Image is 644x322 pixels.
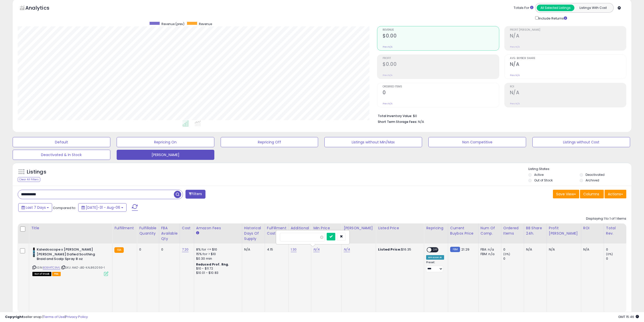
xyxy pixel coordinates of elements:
div: $10 - $11.72 [196,267,238,271]
div: Min Price [313,225,339,231]
span: Compared to: [53,205,76,210]
h5: Listings [27,168,46,176]
div: Displaying 1 to 1 of 1 items [586,216,626,221]
span: Avg. Buybox Share [510,57,626,60]
div: ROI [583,225,602,231]
a: N/A [313,247,319,252]
div: Additional Cost [291,225,309,236]
button: Non Competitive [428,137,526,147]
div: 0 [606,247,627,252]
h5: Analytics [25,4,59,13]
div: 4.15 [267,247,285,252]
span: Revenue (prev) [161,22,184,26]
label: Out of Stock [534,178,553,182]
div: Ordered Items [503,225,522,236]
div: $16.35 [378,247,420,252]
a: Privacy Policy [66,314,88,319]
button: Last 7 Days [18,203,52,212]
div: 15% for > $10 [196,252,238,256]
span: N/A [418,119,424,124]
div: N/A [549,247,577,252]
img: 31kncUq-s9L._SL40_.jpg [32,247,35,257]
p: Listing States: [528,167,631,172]
span: Profit [383,57,499,60]
b: Listed Price: [378,247,401,252]
button: All Selected Listings [537,5,574,11]
div: Profit [PERSON_NAME] [549,225,579,236]
div: Preset: [426,261,444,272]
button: Default [13,137,110,147]
button: Deactivated & In Stock [13,150,110,160]
div: $10.01 - $10.83 [196,271,238,275]
small: Prev: N/A [510,45,520,48]
strong: Copyright [5,314,24,319]
span: Profit [PERSON_NAME] [510,29,626,31]
b: Reduced Prof. Rng. [196,262,229,267]
div: BB Share 24h. [526,225,545,236]
a: 7.20 [182,247,189,252]
small: (0%) [606,252,613,256]
label: Archived [586,178,599,182]
button: Listings without Min/Max [324,137,422,147]
button: Repricing Off [221,137,318,147]
h2: N/A [510,61,626,68]
span: Ordered Items [383,85,499,88]
div: Title [31,225,110,231]
div: Include Returns [531,15,573,21]
div: Cost [182,225,192,231]
div: Total Rev. [606,225,625,236]
a: Terms of Use [43,314,65,319]
div: Amazon Fees [196,225,240,231]
div: Clear All Filters [18,177,40,182]
button: Listings without Cost [532,137,630,147]
div: Amazon AI [426,255,444,260]
h2: N/A [510,33,626,40]
div: 0 [606,256,627,261]
h2: $0.00 [383,61,499,68]
button: Save View [553,190,579,198]
label: Deactivated [586,173,605,177]
h2: N/A [510,90,626,97]
span: 21.29 [461,247,469,252]
span: FBA [52,272,61,276]
div: Num of Comp. [481,225,499,236]
small: Prev: N/A [510,74,520,77]
small: Prev: N/A [383,102,392,105]
small: FBA [114,247,124,253]
small: Amazon Fees. [196,231,199,235]
span: OFF [431,248,440,252]
div: Current Buybox Price [450,225,476,236]
span: Columns [583,192,599,197]
div: 0 [139,247,155,252]
div: $0.30 min [196,256,238,261]
span: 2025-08-14 15:46 GMT [618,314,639,319]
button: [DATE]-31 - Aug-06 [78,203,127,212]
b: Total Inventory Value: [378,114,412,118]
div: Fulfillment Cost [267,225,286,236]
div: Fulfillment [114,225,135,231]
a: B0BX4TC3ML [43,266,60,270]
div: N/A [244,247,261,252]
button: Filters [185,190,205,199]
div: seller snap | | [5,315,88,319]
h2: 0 [383,90,499,97]
div: 0 [161,247,176,252]
a: N/A [344,247,350,252]
div: Totals For [514,6,533,10]
button: [PERSON_NAME] [117,150,214,160]
b: Kaleidoscope x [PERSON_NAME] [PERSON_NAME] Dafied Soothing Braid and Scalp Spray 8 oz [37,247,98,263]
label: Active [534,173,544,177]
div: [PERSON_NAME] [344,225,374,231]
div: Listed Price [378,225,422,231]
a: 1.30 [291,247,297,252]
span: [DATE]-31 - Aug-06 [86,205,120,210]
small: Prev: N/A [510,102,520,105]
span: Revenue [199,22,212,26]
div: Historical Days Of Supply [244,225,263,241]
div: Fulfillable Quantity [139,225,157,236]
button: Columns [580,190,604,198]
span: Last 7 Days [26,205,46,210]
h2: $0.00 [383,33,499,40]
small: Prev: N/A [383,45,392,48]
span: Revenue [383,29,499,31]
